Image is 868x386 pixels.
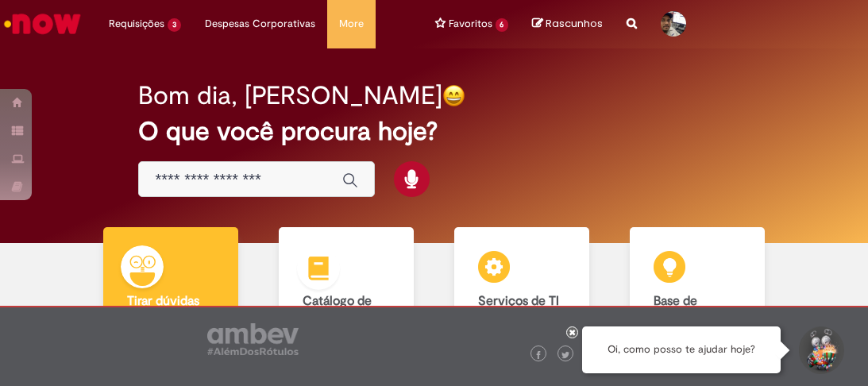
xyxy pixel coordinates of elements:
[83,227,259,380] a: Tirar dúvidas Tirar dúvidas com Lupi Assist e Gen Ai
[205,16,315,32] span: Despesas Corporativas
[546,16,603,31] span: Rascunhos
[582,326,781,373] div: Oi, como posso te ajudar hoje?
[609,227,785,380] a: Base de Conhecimento Consulte e aprenda
[339,16,364,32] span: More
[797,326,844,374] button: Iniciar Conversa de Suporte
[534,351,542,359] img: logo_footer_facebook.png
[654,293,738,323] b: Base de Conhecimento
[138,82,442,110] h2: Bom dia, [PERSON_NAME]
[532,16,603,31] a: No momento, sua lista de rascunhos tem 0 Itens
[259,227,434,380] a: Catálogo de Ofertas Abra uma solicitação
[127,293,199,309] b: Tirar dúvidas
[496,18,509,32] span: 6
[442,84,465,107] img: happy-face.png
[561,351,569,359] img: logo_footer_twitter.png
[434,227,610,380] a: Serviços de TI Encontre ajuda
[207,323,299,355] img: logo_footer_ambev_rotulo_gray.png
[138,118,729,145] h2: O que você procura hoje?
[109,16,164,32] span: Requisições
[2,8,83,40] img: ServiceNow
[449,16,492,32] span: Favoritos
[478,293,559,309] b: Serviços de TI
[168,18,181,32] span: 3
